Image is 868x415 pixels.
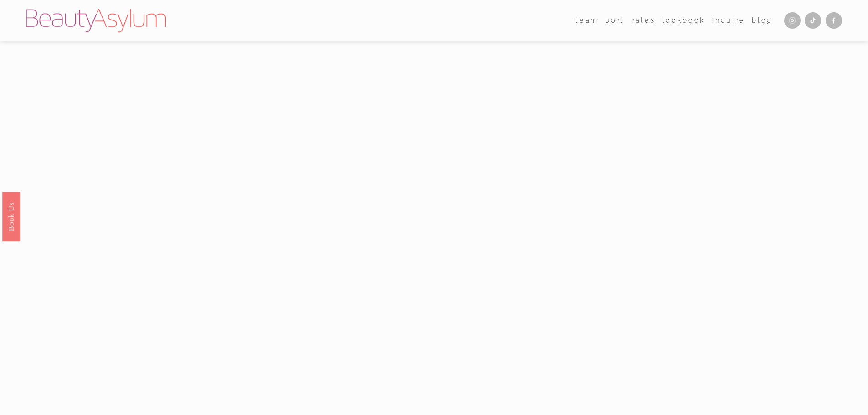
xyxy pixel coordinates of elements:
[826,12,842,29] a: Facebook
[632,14,655,27] a: Rates
[712,14,745,27] a: Inquire
[575,15,598,26] span: team
[605,14,625,27] a: port
[575,14,598,27] a: folder dropdown
[805,12,821,29] a: TikTok
[2,191,20,241] a: Book Us
[663,14,705,27] a: Lookbook
[784,12,801,29] a: Instagram
[752,14,773,27] a: Blog
[26,9,166,32] img: Beauty Asylum | Bridal Hair &amp; Makeup Charlotte &amp; Atlanta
